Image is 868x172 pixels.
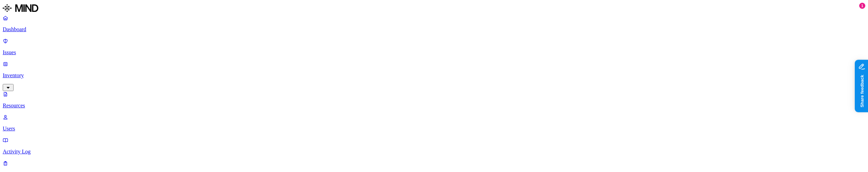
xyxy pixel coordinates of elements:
p: Users [3,126,865,132]
p: Inventory [3,72,865,79]
p: Activity Log [3,149,865,155]
img: MIND [3,3,38,14]
p: Resources [3,103,865,109]
div: 1 [859,3,865,9]
p: Dashboard [3,26,865,33]
p: Issues [3,49,865,56]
